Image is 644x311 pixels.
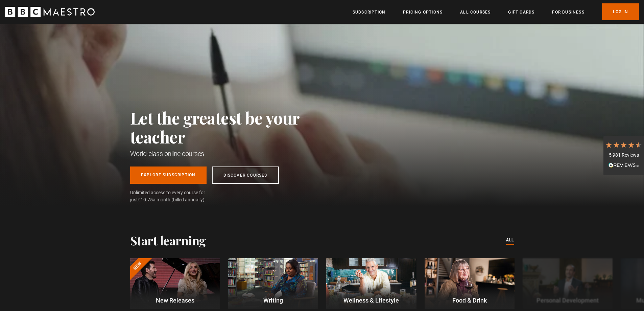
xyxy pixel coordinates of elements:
a: Pricing Options [403,9,443,16]
a: Discover Courses [212,166,279,184]
div: 5,981 ReviewsRead All Reviews [603,136,644,175]
a: Wellness & Lifestyle [326,258,416,309]
svg: BBC Maestro [5,7,95,17]
a: Writing [228,258,318,309]
div: 5,981 Reviews [605,152,642,159]
div: Read All Reviews [605,162,642,170]
a: New New Releases [130,258,220,309]
h2: Start learning [130,233,206,247]
a: Log In [602,3,639,20]
span: Unlimited access to every course for just a month (billed annually) [130,189,221,203]
a: All [506,237,514,244]
div: 4.7 Stars [605,141,642,149]
a: Gift Cards [508,9,534,16]
h2: Let the greatest be your teacher [130,108,330,146]
span: €10.75 [138,197,153,202]
a: For business [552,9,584,16]
a: Subscription [353,9,385,16]
a: Personal Development [523,258,613,309]
nav: Primary [353,3,639,20]
img: REVIEWS.io [609,163,639,168]
a: All Courses [460,9,491,16]
h1: World-class online courses [130,149,330,158]
a: Food & Drink [425,258,515,309]
a: Explore Subscription [130,166,207,184]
